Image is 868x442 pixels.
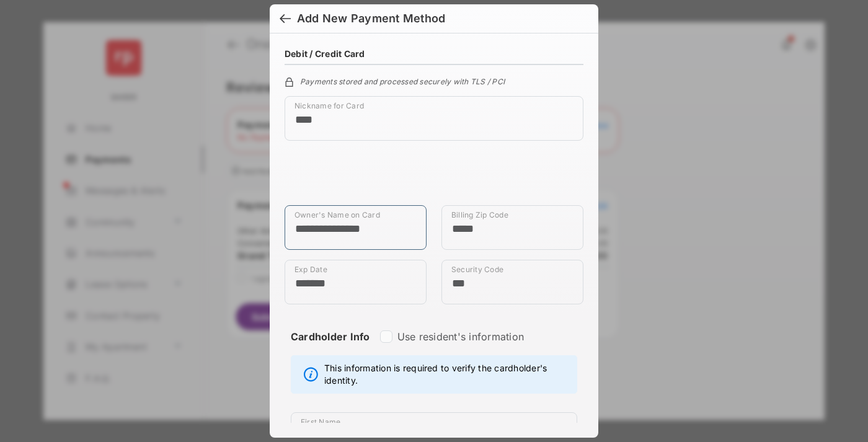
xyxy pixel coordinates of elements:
[324,362,570,387] span: This information is required to verify the cardholder's identity.
[397,330,524,343] label: Use resident's information
[291,330,370,365] strong: Cardholder Info
[285,48,365,59] h4: Debit / Credit Card
[285,151,583,205] iframe: Credit card field
[297,12,445,25] div: Add New Payment Method
[285,75,583,86] div: Payments stored and processed securely with TLS / PCI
